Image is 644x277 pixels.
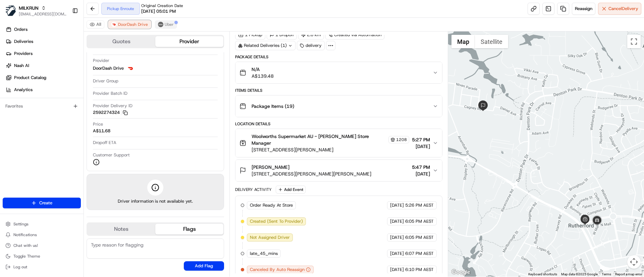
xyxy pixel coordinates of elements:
[93,65,124,71] span: DoorDash Drive
[252,170,371,177] span: [STREET_ADDRESS][PERSON_NAME][PERSON_NAME]
[590,214,604,227] div: 1
[575,6,592,12] span: Reassign
[87,224,155,234] button: Notes
[93,140,116,146] span: Dropoff ETA
[235,30,265,40] div: 1 Pickup
[3,262,81,272] button: Log out
[3,101,81,112] div: Favorites
[405,234,434,240] span: 6:05 PM AEST
[165,22,174,27] span: Uber
[3,252,81,261] button: Toggle Theme
[235,160,442,181] button: [PERSON_NAME][STREET_ADDRESS][PERSON_NAME][PERSON_NAME]5:47 PM[DATE]
[141,8,176,14] span: [DATE] 05:01 PM
[155,36,223,47] button: Provider
[267,30,297,40] div: 1 Dropoff
[572,3,595,15] button: Reassign
[252,66,274,73] span: N/A
[250,267,305,273] span: Canceled By Auto Reassign
[412,164,430,170] span: 5:47 PM
[235,41,296,50] div: Related Deliveries (1)
[252,146,409,153] span: [STREET_ADDRESS][PERSON_NAME]
[598,3,641,15] button: CancelDelivery
[250,218,303,224] span: Created (Sent To Provider)
[184,261,224,271] button: Add Flag
[390,251,404,257] span: [DATE]
[14,63,29,69] span: Nash AI
[155,224,223,234] button: Flags
[126,64,135,72] img: doordash_logo_v2.png
[93,78,118,84] span: Driver Group
[19,11,67,17] button: [EMAIL_ADDRESS][DOMAIN_NAME]
[14,75,46,81] span: Product Catalog
[608,6,638,12] span: Cancel Delivery
[14,87,33,93] span: Analytics
[93,152,130,158] span: Customer Support
[235,129,442,157] button: Woolworths Supermarket AU - [PERSON_NAME] Store Manager1208[STREET_ADDRESS][PERSON_NAME]5:27 PM[D...
[118,22,148,27] span: DoorDash Drive
[3,230,81,239] button: Notifications
[235,62,442,83] button: N/AA$139.48
[252,103,294,110] span: Package Items ( 19 )
[235,121,442,127] div: Location Details
[478,100,488,111] div: 2
[390,218,404,224] span: [DATE]
[3,60,84,71] a: Nash AI
[390,267,404,273] span: [DATE]
[141,3,183,8] span: Original Creation Date
[14,39,33,45] span: Deliveries
[615,272,642,276] a: Report a map error
[3,219,81,229] button: Settings
[235,187,272,192] div: Delivery Activity
[405,267,434,273] span: 6:10 PM AEST
[235,95,442,117] button: Package Items (19)
[14,51,33,57] span: Providers
[250,251,278,257] span: late_45_mins
[158,22,163,27] img: uber-new-logo.jpeg
[390,202,404,208] span: [DATE]
[235,88,442,93] div: Items Details
[451,35,475,48] button: Show street map
[5,5,16,16] img: MILKRUN
[252,133,387,146] span: Woolworths Supermarket AU - [PERSON_NAME] Store Manager
[87,36,155,47] button: Quotes
[297,41,325,50] div: delivery
[13,221,29,227] span: Settings
[3,24,84,35] a: Orders
[3,198,81,208] button: Create
[93,103,132,109] span: Provider Delivery ID
[111,22,117,27] img: doordash_logo_v2.png
[405,202,434,208] span: 5:26 PM AEST
[13,264,27,270] span: Log out
[3,48,84,59] a: Providers
[14,26,28,32] span: Orders
[3,84,84,95] a: Analytics
[405,218,434,224] span: 6:05 PM AEST
[405,251,434,257] span: 6:07 PM AEST
[325,30,384,40] a: Created via Automation
[93,128,110,134] span: A$11.68
[252,164,289,170] span: [PERSON_NAME]
[450,268,472,277] img: Google
[528,272,557,277] button: Keyboard shortcuts
[412,136,430,143] span: 5:27 PM
[19,5,39,11] span: MILKRUN
[561,272,598,276] span: Map data ©2025 Google
[93,110,128,116] button: 2592274324
[93,58,109,64] span: Provider
[93,121,103,127] span: Price
[252,73,274,79] span: A$139.48
[155,20,177,28] button: Uber
[627,255,641,269] button: Map camera controls
[390,234,404,240] span: [DATE]
[250,202,293,208] span: Order Ready At Store
[235,54,442,60] div: Package Details
[93,90,127,96] span: Provider Batch ID
[627,35,641,48] button: Toggle fullscreen view
[475,35,508,48] button: Show satellite imagery
[450,268,472,277] a: Open this area in Google Maps (opens a new window)
[298,30,324,40] div: 2.8 km
[118,198,193,204] span: Driver information is not available yet.
[276,186,306,194] button: Add Event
